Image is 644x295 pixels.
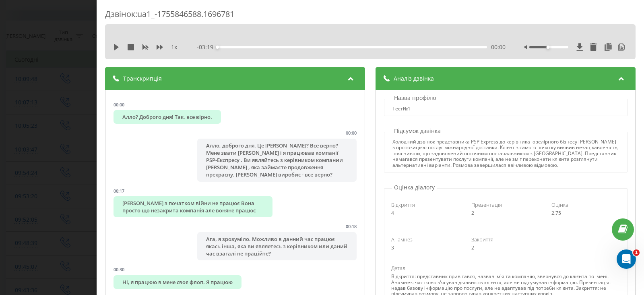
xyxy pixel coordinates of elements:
span: Відкриття [391,201,415,208]
p: Оцінка діалогу [392,183,437,191]
span: 1 [633,249,640,256]
div: 00:17 [114,188,124,194]
span: Анамнез [391,236,413,243]
div: Холодний дзвінок представника PSP Express до керівника ювелірного бізнесу [PERSON_NAME] з пропози... [392,139,619,168]
span: 1 x [171,43,177,51]
div: 3 [391,245,460,251]
span: Закриття [471,236,493,243]
div: Тест№1 [392,106,411,112]
div: 00:00 [114,102,124,108]
span: Транскрипція [123,75,162,83]
iframe: Intercom live chat [617,249,636,269]
div: Ага, я зрозуміло. Можливо в данний час працює якась інша, яка ви являетесь з керівником или даний... [197,232,356,261]
div: Ні, я працюю в мене своє флоп. Я працюю [114,275,242,289]
div: Алло, доброго дня. Це [PERSON_NAME]? Все верно? Мене звати [PERSON_NAME] і я працював компанії PS... [197,139,356,182]
div: 00:18 [346,223,357,229]
div: 2 [471,245,540,251]
span: - 03:19 [197,43,217,51]
div: 2 [471,210,540,216]
p: Назва профілю [392,94,438,102]
span: Презентація [471,201,502,208]
div: 00:30 [114,266,124,272]
div: [PERSON_NAME] з початком війни не працює Вона просто що незакрита компанія але воняне працює [114,196,272,217]
p: Підсумок дзвінка [392,127,443,135]
div: 00:00 [346,130,357,136]
span: Аналіз дзвінка [394,75,434,83]
div: Дзвінок : ua1_-1755846588.1696781 [105,8,636,24]
div: Алло? Доброго дня! Так, все вірно. [114,110,221,124]
span: Оцінка [551,201,568,208]
div: Accessibility label [216,46,219,49]
div: 2.75 [551,210,620,216]
span: Деталі [391,264,407,272]
div: 4 [391,210,460,216]
div: Accessibility label [547,46,550,49]
span: 00:00 [491,43,506,51]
